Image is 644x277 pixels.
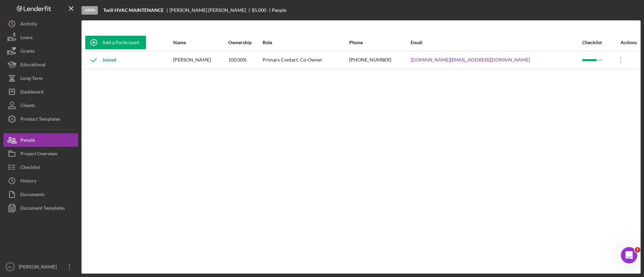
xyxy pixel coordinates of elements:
div: Ownership [228,40,262,45]
text: NL [8,265,13,269]
div: Educational [20,58,46,73]
div: Primary Contact, Co-Owner [263,52,348,69]
div: Product Templates [20,112,60,127]
div: Dashboard [20,85,43,100]
div: History [20,174,36,189]
iframe: Intercom live chat [621,247,637,263]
div: Phone [349,40,410,45]
button: Loans [3,31,78,44]
div: Loans [20,31,33,46]
div: Checklist [582,40,612,45]
div: Project Overview [20,147,57,162]
span: 1 [635,247,640,253]
div: [PERSON_NAME] [173,52,228,69]
div: Long-Term [20,71,43,87]
b: Twill HVAC MAINTENANCE [103,7,164,13]
div: Role [263,40,348,45]
div: Open [82,6,98,15]
div: Document Templates [20,201,65,217]
div: [PERSON_NAME] [17,260,61,275]
div: People [20,133,35,149]
div: 100.00% [228,52,262,69]
button: Product Templates [3,112,78,126]
button: Add a Participant [85,36,146,49]
span: $5,000 [252,7,266,13]
button: Documents [3,188,78,201]
div: Clients [20,99,35,114]
div: People [272,7,286,13]
button: Document Templates [3,201,78,215]
button: NL[PERSON_NAME] [3,260,78,274]
button: Clients [3,99,78,112]
button: People [3,133,78,147]
div: Add a Participant [102,36,139,49]
button: Long-Term [3,71,78,85]
div: Activity [20,17,37,32]
button: History [3,174,78,188]
button: Educational [3,58,78,71]
div: Grants [20,44,35,59]
button: Project Overview [3,147,78,160]
div: [PHONE_NUMBER] [349,52,410,69]
button: Dashboard [3,85,78,99]
button: Checklist [3,160,78,174]
div: Joined [85,52,116,69]
div: Email [411,40,582,45]
button: Activity [3,17,78,31]
a: [DOMAIN_NAME][EMAIL_ADDRESS][DOMAIN_NAME] [411,57,530,63]
div: [PERSON_NAME] [PERSON_NAME] [169,7,252,13]
button: Grants [3,44,78,58]
div: Actions [612,40,637,45]
div: Documents [20,188,44,203]
div: Name [173,40,228,45]
div: Checklist [20,160,40,176]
